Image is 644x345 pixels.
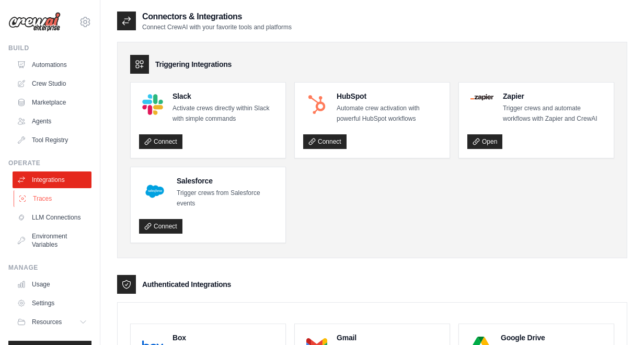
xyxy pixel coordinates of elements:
[13,113,91,130] a: Agents
[467,134,502,149] a: Open
[13,132,91,148] a: Tool Registry
[13,314,91,330] button: Resources
[142,10,292,23] h2: Connectors & Integrations
[503,91,605,101] h4: Zapier
[337,91,441,101] h4: HubSpot
[172,91,277,101] h4: Slack
[337,332,441,343] h4: Gmail
[172,332,277,343] h4: Box
[172,103,277,124] p: Activate crews directly within Slack with simple commands
[13,94,91,111] a: Marketplace
[142,94,163,115] img: Slack Logo
[13,56,91,73] a: Automations
[470,94,493,100] img: Zapier Logo
[303,134,347,149] a: Connect
[142,23,292,31] p: Connect CrewAI with your favorite tools and platforms
[13,209,91,226] a: LLM Connections
[14,190,93,207] a: Traces
[337,103,441,124] p: Automate crew activation with powerful HubSpot workflows
[8,44,91,52] div: Build
[13,75,91,92] a: Crew Studio
[155,59,232,70] h3: Triggering Integrations
[8,159,91,167] div: Operate
[13,171,91,188] a: Integrations
[139,134,182,149] a: Connect
[177,176,277,186] h4: Salesforce
[32,318,62,326] span: Resources
[501,332,605,343] h4: Google Drive
[142,179,167,204] img: Salesforce Logo
[306,94,327,115] img: HubSpot Logo
[13,276,91,293] a: Usage
[8,12,61,32] img: Logo
[503,103,605,124] p: Trigger crews and automate workflows with Zapier and CrewAI
[13,228,91,253] a: Environment Variables
[139,219,182,234] a: Connect
[177,188,277,209] p: Trigger crews from Salesforce events
[13,295,91,312] a: Settings
[8,263,91,272] div: Manage
[142,279,231,290] h3: Authenticated Integrations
